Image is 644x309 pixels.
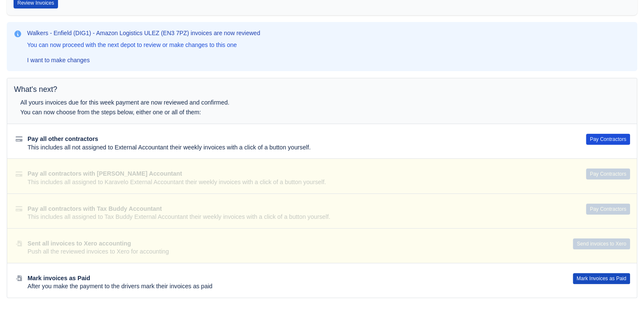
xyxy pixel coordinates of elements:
[28,282,553,291] div: After you make the payment to the drivers mark their invoices as paid
[20,98,470,108] div: All yours invoices due for this week payment are now reviewed and confirmed.
[24,53,93,67] a: I want to make changes
[602,268,644,309] iframe: Chat Widget
[586,134,630,145] button: Pay Contractors
[20,108,470,117] div: You can now choose from the steps below, either one or all of them:
[28,274,553,283] div: Mark invoices as Paid
[28,143,566,152] div: This includes all not assigned to External Accountant their weekly invoices with a click of a but...
[27,41,260,49] p: You can now proceed with the next depot to review or make changes to this one
[573,273,630,284] button: Mark Invoices as Paid
[28,135,566,143] div: Pay all other contractors
[27,29,260,37] h3: Walkers - Enfield (DIG1) - Amazon Logistics ULEZ (EN3 7PZ) invoices are now reviewed
[14,85,630,94] h5: What's next?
